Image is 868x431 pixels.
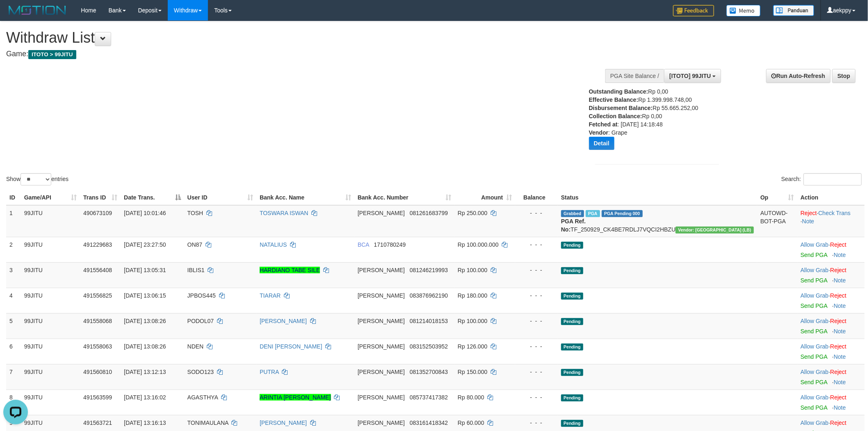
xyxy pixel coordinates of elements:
a: Reject [830,369,847,375]
span: [DATE] 13:08:26 [124,318,166,324]
span: Pending [561,318,583,325]
td: TF_250929_CK4BE7RDLJ7VQCI2HBZU [558,205,757,237]
th: ID [6,190,21,205]
td: 1 [6,205,21,237]
span: [PERSON_NAME] [358,210,405,216]
a: Note [834,303,846,309]
span: Rp 100.000 [458,267,487,273]
div: - - - [519,393,555,401]
span: [PERSON_NAME] [358,343,405,350]
th: Action [797,190,865,205]
a: DENI [PERSON_NAME] [260,343,322,350]
b: Disbursement Balance: [589,105,653,111]
td: · [797,364,865,390]
select: Showentries [21,173,51,186]
a: Note [834,379,846,385]
span: AGASTHYA [187,394,218,401]
input: Search: [804,173,862,186]
span: ON87 [187,241,203,248]
a: Allow Grab [801,420,829,426]
span: Pending [561,267,583,274]
td: · [797,288,865,313]
a: Note [834,353,846,360]
span: 491558068 [83,318,112,324]
div: - - - [519,419,555,427]
span: Rp 80.000 [458,394,484,401]
img: Button%20Memo.svg [726,5,761,16]
span: BCA [358,241,369,248]
b: Vendor [589,129,608,136]
span: Copy 081352700843 to clipboard [410,369,448,375]
a: Reject [801,210,817,216]
a: NATALIUS [260,241,287,248]
th: Bank Acc. Number: activate to sort column ascending [354,190,455,205]
span: [DATE] 13:08:26 [124,343,166,350]
span: Rp 60.000 [458,420,484,426]
td: 99JITU [21,205,80,237]
a: Allow Grab [801,318,829,324]
a: Stop [832,69,856,83]
span: Pending [561,420,583,427]
td: 5 [6,313,21,339]
a: ARINTIA [PERSON_NAME] [260,394,331,401]
span: Copy 083152503952 to clipboard [410,343,448,350]
span: 491560810 [83,369,112,375]
a: HARDIANO TABE SILE [260,267,320,273]
h1: Withdraw List [6,30,571,46]
span: Copy 1710780249 to clipboard [374,241,406,248]
th: User ID: activate to sort column ascending [184,190,256,205]
td: 2 [6,237,21,262]
div: - - - [519,368,555,376]
td: · [797,339,865,364]
label: Show entries [6,173,69,186]
td: 6 [6,339,21,364]
span: Rp 180.000 [458,292,487,299]
a: Note [834,252,846,258]
span: Grabbed [561,210,584,217]
span: [PERSON_NAME] [358,369,405,375]
button: Detail [589,137,614,150]
th: Date Trans.: activate to sort column descending [121,190,184,205]
span: 491563721 [83,420,112,426]
span: Vendor URL: https://dashboard.q2checkout.com/secure [676,227,754,234]
span: · [801,394,830,401]
a: Allow Grab [801,241,829,248]
h4: Game: [6,50,571,58]
span: Copy 081261683799 to clipboard [410,210,448,216]
th: Balance [515,190,558,205]
a: Note [802,218,815,225]
span: Rp 250.000 [458,210,487,216]
a: Reject [830,394,847,401]
span: Pending [561,344,583,351]
span: [DATE] 13:12:13 [124,369,166,375]
span: Pending [561,293,583,300]
span: · [801,369,830,375]
button: [ITOTO] 99JITU [664,69,721,83]
b: Collection Balance: [589,113,642,119]
td: AUTOWD-BOT-PGA [757,205,797,237]
span: · [801,267,830,273]
a: Send PGA [801,277,827,284]
span: Pending [561,242,583,249]
span: Pending [561,369,583,376]
span: Copy 083876962190 to clipboard [410,292,448,299]
span: Copy 081214018153 to clipboard [410,318,448,324]
td: 99JITU [21,364,80,390]
span: PGA Pending [602,210,643,217]
span: Rp 150.000 [458,369,487,375]
span: 491556408 [83,267,112,273]
span: JPBOS445 [187,292,216,299]
td: · [797,237,865,262]
span: · [801,292,830,299]
a: Send PGA [801,353,827,360]
span: TONIMAULANA [187,420,228,426]
a: Reject [830,292,847,299]
td: · [797,313,865,339]
th: Trans ID: activate to sort column ascending [80,190,121,205]
td: 99JITU [21,313,80,339]
span: NDEN [187,343,204,350]
b: Fetched at [589,121,618,128]
span: 490673109 [83,210,112,216]
div: - - - [519,266,555,274]
b: Outstanding Balance: [589,88,649,95]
